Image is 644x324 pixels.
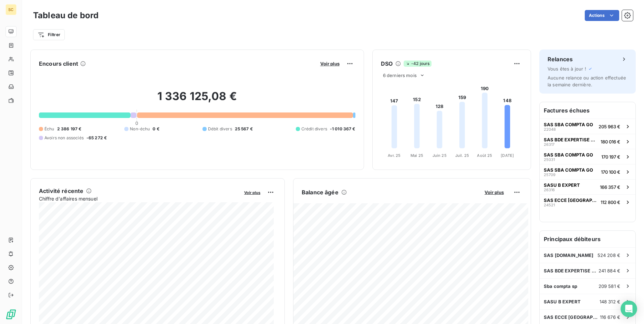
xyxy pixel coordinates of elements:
[548,55,573,63] h6: Relances
[621,301,637,317] div: Open Intercom Messenger
[544,158,555,162] span: 25031
[548,66,586,72] span: Vous êtes à jour !
[544,268,599,273] span: SAS BDE EXPERTISE CONSEILS
[599,268,620,273] span: 241 884 €
[6,4,17,15] div: SC
[485,190,504,195] span: Voir plus
[600,299,620,304] span: 148 312 €
[600,314,620,320] span: 116 676 €
[432,153,446,158] tspan: Juin 25
[544,152,593,158] span: SAS SBA COMPTA GO
[544,142,554,147] span: 26317
[482,189,506,195] button: Voir plus
[477,153,492,158] tspan: Août 25
[39,89,355,110] h2: 1 336 125,08 €
[540,231,635,247] h6: Principaux débiteurs
[544,167,593,173] span: SAS SBA COMPTA GO
[39,60,78,68] h6: Encours client
[6,309,17,320] img: Logo LeanPay
[57,126,82,132] span: 2 386 197 €
[601,139,620,144] span: 180 016 €
[540,119,635,134] button: SAS SBA COMPTA GO22048205 963 €
[235,126,253,132] span: 25 567 €
[501,153,514,158] tspan: [DATE]
[540,149,635,164] button: SAS SBA COMPTA GO25031170 197 €
[544,122,593,127] span: SAS SBA COMPTA GO
[135,120,138,126] span: 0
[86,135,107,141] span: -65 272 €
[33,29,65,40] button: Filtrer
[601,154,620,160] span: 170 197 €
[455,153,469,158] tspan: Juil. 25
[540,134,635,149] button: SAS BDE EXPERTISE CONSEILS26317180 016 €
[600,184,620,190] span: 166 357 €
[302,188,339,196] h6: Balance âgée
[540,179,635,194] button: SASU B EXPERT26316166 357 €
[318,61,342,67] button: Voir plus
[544,188,555,192] span: 26316
[320,61,340,66] span: Voir plus
[544,314,600,320] span: SAS ECCE [GEOGRAPHIC_DATA]
[383,73,417,78] span: 6 derniers mois
[544,197,598,203] span: SAS ECCE [GEOGRAPHIC_DATA]
[585,10,619,21] button: Actions
[601,199,620,205] span: 112 800 €
[544,203,555,207] span: 24521
[301,126,327,132] span: Crédit divers
[381,60,393,68] h6: DSO
[548,75,626,87] span: Aucune relance ou action effectuée la semaine dernière.
[598,252,620,258] span: 524 208 €
[242,189,262,195] button: Voir plus
[44,126,54,132] span: Échu
[39,187,83,195] h6: Activité récente
[388,153,401,158] tspan: Avr. 25
[601,169,620,175] span: 170 100 €
[411,153,423,158] tspan: Mai 25
[330,126,355,132] span: -1 010 367 €
[44,135,84,141] span: Avoirs non associés
[130,126,150,132] span: Non-échu
[544,127,556,131] span: 22048
[544,252,594,258] span: SAS [DOMAIN_NAME]
[599,283,620,289] span: 209 581 €
[404,61,432,67] span: -42 jours
[33,9,98,22] h3: Tableau de bord
[544,173,555,177] span: 25709
[544,182,580,188] span: SASU B EXPERT
[544,137,598,142] span: SAS BDE EXPERTISE CONSEILS
[544,283,577,289] span: Sba compta sp
[544,299,581,304] span: SASU B EXPERT
[39,195,239,202] span: Chiffre d'affaires mensuel
[540,194,635,209] button: SAS ECCE [GEOGRAPHIC_DATA]24521112 800 €
[540,164,635,179] button: SAS SBA COMPTA GO25709170 100 €
[599,124,620,129] span: 205 963 €
[153,126,159,132] span: 0 €
[540,102,635,119] h6: Factures échues
[208,126,232,132] span: Débit divers
[244,190,260,195] span: Voir plus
